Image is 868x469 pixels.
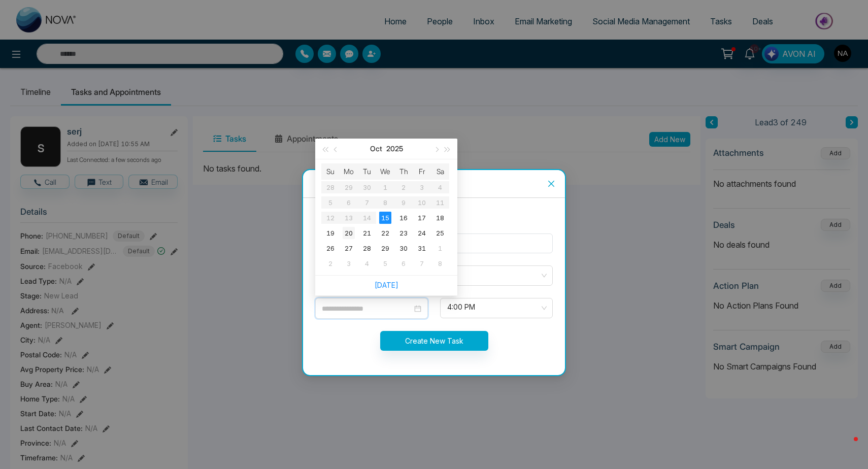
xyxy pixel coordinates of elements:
td: 2025-11-04 [358,256,376,271]
td: 2025-10-22 [376,225,394,241]
td: 2025-11-07 [413,256,431,271]
div: 1 [434,242,446,254]
div: 7 [416,257,428,270]
span: 4:00 PM [447,299,546,317]
td: 2025-10-20 [340,225,358,241]
div: 25 [434,227,446,239]
th: Tu [358,163,376,180]
th: Sa [431,163,449,180]
td: 2025-11-06 [394,256,413,271]
div: 24 [416,227,428,239]
td: 2025-11-08 [431,256,449,271]
td: 2025-10-31 [413,241,431,256]
td: 2025-10-27 [340,241,358,256]
button: Close [538,170,565,197]
td: 2025-10-21 [358,225,376,241]
a: [DATE] [375,281,398,289]
td: 2025-11-05 [376,256,394,271]
button: Oct [370,139,382,159]
div: 30 [397,242,410,254]
td: 2025-10-29 [376,241,394,256]
td: 2025-11-03 [340,256,358,271]
td: 2025-10-18 [431,210,449,225]
th: Th [394,163,413,180]
div: 26 [324,242,337,254]
button: Create New Task [380,331,488,351]
div: 2 [324,257,337,270]
div: 15 [379,212,391,224]
div: 17 [416,212,428,224]
div: 20 [343,227,355,239]
td: 2025-10-23 [394,225,413,241]
div: 18 [434,212,446,224]
th: Fr [413,163,431,180]
td: 2025-10-25 [431,225,449,241]
div: 6 [397,257,410,270]
div: 31 [416,242,428,254]
td: 2025-10-26 [321,241,340,256]
td: 2025-10-28 [358,241,376,256]
div: 29 [379,242,391,254]
div: 5 [379,257,391,270]
span: close [547,180,555,188]
div: 28 [361,242,373,254]
th: Su [321,163,340,180]
iframe: Intercom live chat [833,434,858,459]
td: 2025-10-17 [413,210,431,225]
div: 19 [324,227,337,239]
div: 8 [434,257,446,270]
td: 2025-10-19 [321,225,340,241]
td: 2025-10-15 [376,210,394,225]
div: 22 [379,227,391,239]
div: 21 [361,227,373,239]
th: We [376,163,394,180]
div: 4 [361,257,373,270]
td: 2025-10-16 [394,210,413,225]
th: Mo [340,163,358,180]
td: 2025-11-02 [321,256,340,271]
div: 23 [397,227,410,239]
div: 16 [397,212,410,224]
button: 2025 [386,139,403,159]
div: 3 [343,257,355,270]
div: 27 [343,242,355,254]
div: Lead Name : serj [309,210,559,221]
td: 2025-10-30 [394,241,413,256]
td: 2025-11-01 [431,241,449,256]
td: 2025-10-24 [413,225,431,241]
